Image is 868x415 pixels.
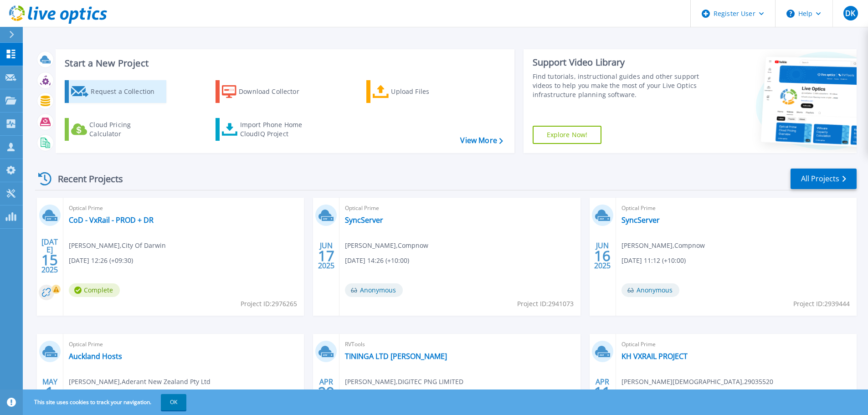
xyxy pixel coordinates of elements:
[241,299,297,309] span: Project ID: 2976265
[345,339,575,349] span: RVTools
[391,82,464,101] div: Upload Files
[69,283,120,297] span: Complete
[216,80,317,103] a: Download Collector
[89,120,162,138] div: Cloud Pricing Calculator
[65,80,166,103] a: Request a Collection
[41,375,58,409] div: MAY 2025
[533,56,703,68] div: Support Video Library
[594,375,611,409] div: APR 2025
[35,168,135,190] div: Recent Projects
[621,256,686,266] span: [DATE] 11:12 (+10:00)
[46,388,54,396] span: 1
[345,377,463,387] span: [PERSON_NAME] , DIGITEC PNG LIMITED
[460,136,503,145] a: View More
[345,352,447,361] a: TININGA LTD [PERSON_NAME]
[533,126,602,144] a: Explore Now!
[25,394,186,410] span: This site uses cookies to track your navigation.
[621,203,851,213] span: Optical Prime
[91,82,164,101] div: Request a Collection
[621,215,660,225] a: SyncServer
[69,352,122,361] a: Auckland Hosts
[594,388,611,396] span: 11
[366,80,468,103] a: Upload Files
[517,299,574,309] span: Project ID: 2941073
[345,203,575,213] span: Optical Prime
[69,339,298,349] span: Optical Prime
[791,169,857,189] a: All Projects
[345,283,403,297] span: Anonymous
[793,299,850,309] span: Project ID: 2939444
[318,239,335,272] div: JUN 2025
[239,82,312,101] div: Download Collector
[594,239,611,272] div: JUN 2025
[621,241,705,251] span: [PERSON_NAME] , Compnow
[318,388,334,396] span: 29
[845,10,855,17] span: DK
[240,120,311,138] div: Import Phone Home CloudIQ Project
[345,256,409,266] span: [DATE] 14:26 (+10:00)
[41,239,58,272] div: [DATE] 2025
[533,72,703,99] div: Find tutorials, instructional guides and other support videos to help you make the most of your L...
[621,283,679,297] span: Anonymous
[318,375,335,409] div: APR 2025
[621,339,851,349] span: Optical Prime
[65,118,166,141] a: Cloud Pricing Calculator
[69,256,133,266] span: [DATE] 12:26 (+09:30)
[69,203,298,213] span: Optical Prime
[69,215,154,225] a: CoD - VxRail - PROD + DR
[161,394,186,410] button: OK
[345,241,428,251] span: [PERSON_NAME] , Compnow
[621,352,688,361] a: KH VXRAIL PROJECT
[345,215,383,225] a: SyncServer
[621,377,773,387] span: [PERSON_NAME][DEMOGRAPHIC_DATA] , 29035520
[65,58,503,68] h3: Start a New Project
[69,241,166,251] span: [PERSON_NAME] , City Of Darwin
[594,252,611,260] span: 16
[318,252,334,260] span: 17
[41,256,58,264] span: 15
[69,377,211,387] span: [PERSON_NAME] , Aderant New Zealand Pty Ltd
